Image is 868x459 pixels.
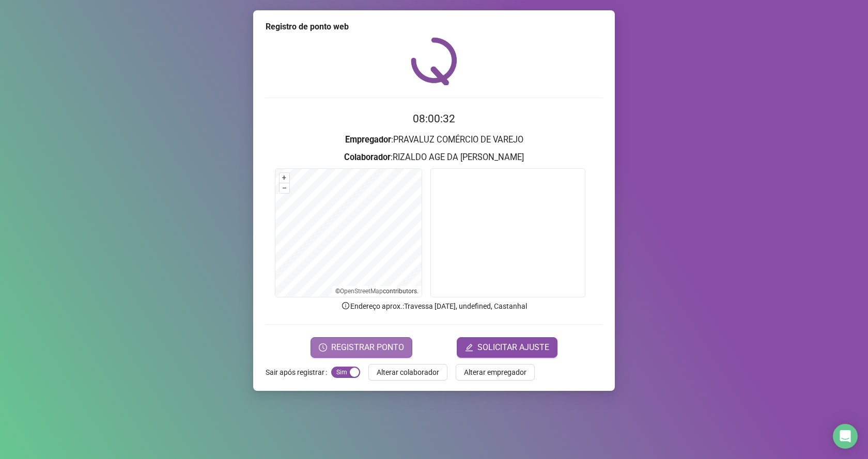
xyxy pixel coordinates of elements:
[266,364,331,381] label: Sair após registrar
[456,364,535,381] button: Alterar empregador
[457,337,557,358] button: editSOLICITAR AJUSTE
[477,341,549,354] span: SOLICITAR AJUSTE
[311,337,412,358] button: REGISTRAR PONTO
[340,288,383,295] a: OpenStreetMap
[280,173,289,183] button: +
[341,301,350,310] span: info-circle
[464,367,526,378] span: Alterar empregador
[266,300,602,312] p: Endereço aprox. : Travessa [DATE], undefined, Castanhal
[266,151,602,164] h3: : RIZALDO AGE DA [PERSON_NAME]
[266,133,602,147] h3: : PRAVALUZ COMÉRCIO DE VAREJO
[319,343,327,352] span: clock-circle
[465,343,473,352] span: edit
[368,364,447,381] button: Alterar colaborador
[280,183,289,193] button: –
[413,113,455,125] time: 08:00:32
[411,37,457,85] img: QRPoint
[833,424,858,449] div: Open Intercom Messenger
[335,288,419,295] li: © contributors.
[331,341,404,354] span: REGISTRAR PONTO
[266,21,602,33] div: Registro de ponto web
[377,367,439,378] span: Alterar colaborador
[345,135,391,145] strong: Empregador
[344,152,391,162] strong: Colaborador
